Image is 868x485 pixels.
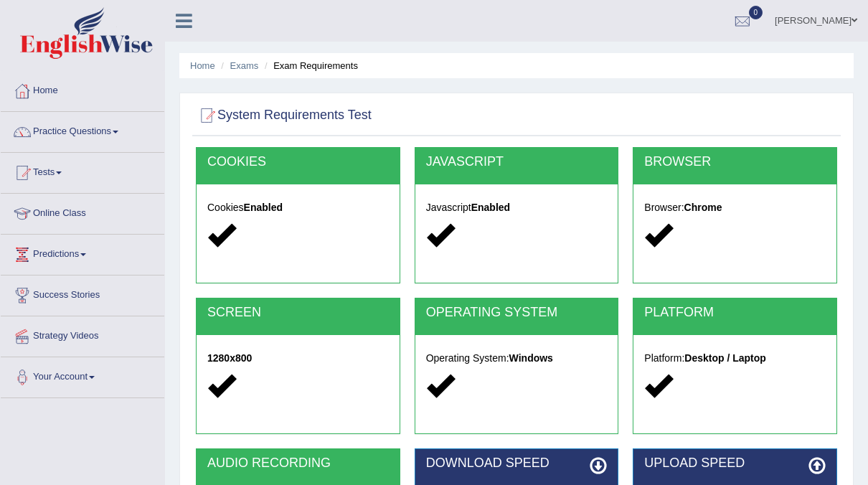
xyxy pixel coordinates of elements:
a: Online Class [1,194,164,230]
strong: Enabled [471,202,510,213]
h2: PLATFORM [644,306,826,320]
a: Success Stories [1,276,164,311]
a: Tests [1,153,164,189]
a: Predictions [1,235,164,270]
a: Home [1,71,164,107]
h2: BROWSER [644,155,826,169]
h2: DOWNLOAD SPEED [426,456,608,471]
a: Home [190,60,215,71]
h2: COOKIES [207,155,389,169]
h2: OPERATING SYSTEM [426,306,608,320]
h5: Operating System: [426,353,608,364]
strong: Desktop / Laptop [684,352,766,364]
h2: JAVASCRIPT [426,155,608,169]
a: Exams [230,60,259,71]
a: Strategy Videos [1,316,164,352]
h2: System Requirements Test [196,105,372,126]
h5: Cookies [207,202,389,213]
h2: AUDIO RECORDING [207,456,389,471]
strong: 1280x800 [207,352,252,364]
span: 0 [749,6,763,19]
h5: Javascript [426,202,608,213]
strong: Enabled [244,202,283,213]
h2: UPLOAD SPEED [644,456,826,471]
a: Practice Questions [1,112,164,148]
strong: Windows [509,352,553,364]
h5: Browser: [644,202,826,213]
a: Your Account [1,357,164,393]
li: Exam Requirements [261,59,358,72]
h5: Platform: [644,353,826,364]
h2: SCREEN [207,306,389,320]
strong: Chrome [684,202,722,213]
